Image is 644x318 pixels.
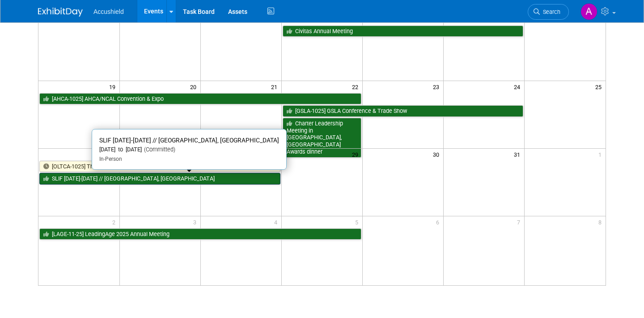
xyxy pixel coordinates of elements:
span: SLIF [DATE]-[DATE] // [GEOGRAPHIC_DATA], [GEOGRAPHIC_DATA] [99,137,279,144]
a: Civitas Annual Meeting [283,26,523,37]
span: 19 [108,81,119,92]
span: 4 [273,216,281,228]
span: 29 [351,149,362,160]
img: ExhibitDay [38,8,83,17]
span: 24 [513,81,524,92]
span: Accushield [93,8,124,15]
span: 20 [189,81,200,92]
a: [AHCA-1025] AHCA/NCAL Convention & Expo [39,93,361,105]
span: 21 [270,81,281,92]
a: [LAGE-11-25] LeadingAge 2025 Annual Meeting [39,228,361,240]
span: 7 [516,216,524,228]
span: 2 [111,216,119,228]
span: 6 [435,216,443,228]
a: [OLTCA-1025] This is Long Term Care [39,161,280,172]
span: 5 [354,216,362,228]
span: 25 [594,81,606,92]
span: 31 [513,149,524,160]
span: (Committed) [142,146,175,153]
a: Search [528,4,569,20]
a: SLIF [DATE]-[DATE] // [GEOGRAPHIC_DATA], [GEOGRAPHIC_DATA] [39,173,280,185]
span: Search [540,9,560,15]
img: Alexandria Cantrell [580,3,597,20]
span: 30 [432,149,443,160]
span: 3 [192,216,200,228]
span: 22 [351,81,362,92]
div: [DATE] to [DATE] [99,146,279,154]
span: 23 [432,81,443,92]
span: 8 [597,216,606,228]
a: [GSLA-1025] GSLA Conference & Trade Show [283,105,523,117]
span: 1 [597,149,606,160]
span: In-Person [99,156,122,162]
a: Charter Leadership Meeting in [GEOGRAPHIC_DATA], [GEOGRAPHIC_DATA] Awards dinner [283,118,361,158]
